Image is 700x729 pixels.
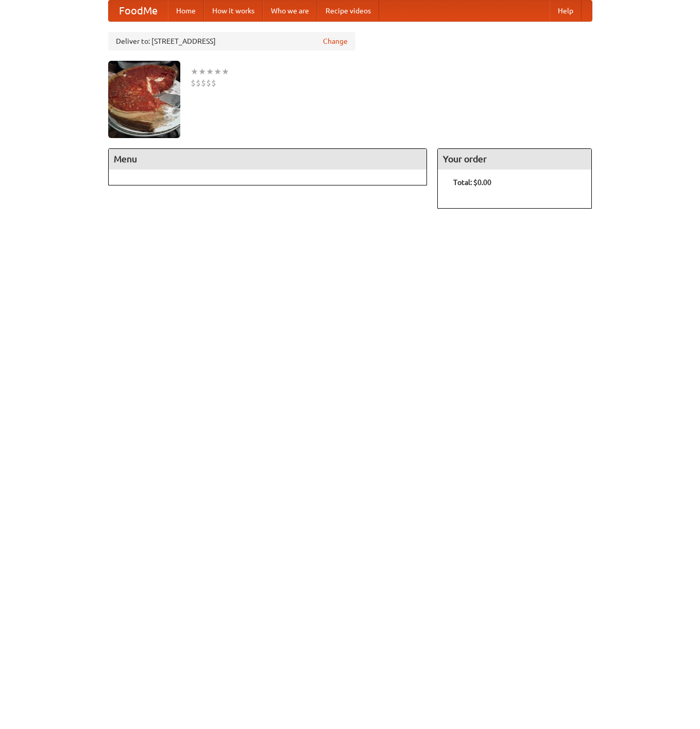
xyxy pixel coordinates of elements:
a: FoodMe [109,1,168,21]
li: $ [206,77,211,89]
li: $ [196,77,201,89]
li: ★ [198,66,206,77]
div: Deliver to: [STREET_ADDRESS] [108,32,355,50]
a: Recipe videos [317,1,379,21]
li: $ [191,77,196,89]
li: ★ [221,66,229,77]
a: How it works [204,1,263,21]
li: ★ [214,66,221,77]
a: Help [550,1,582,21]
h4: Menu [109,149,427,169]
img: angular.jpg [108,61,180,138]
h4: Your order [438,149,591,169]
a: Who we are [263,1,317,21]
li: ★ [191,66,198,77]
li: $ [211,77,216,89]
li: $ [201,77,206,89]
b: Total: $0.00 [453,178,491,187]
li: ★ [206,66,214,77]
a: Change [323,36,348,46]
a: Home [168,1,204,21]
